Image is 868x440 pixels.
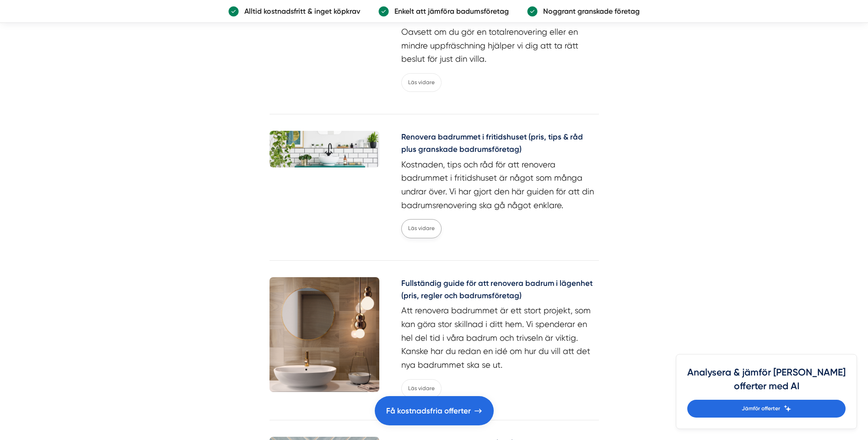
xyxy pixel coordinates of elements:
[401,131,599,158] a: Renovera badrummet i fritidshuset (pris, tips & råd plus granskade badrumsföretag)
[538,5,640,17] p: Noggrant granskade företag
[270,277,379,392] img: Fullständig guide för att renovera badrum i lägenhet (pris, regler och badrumsföretag)
[401,277,599,304] a: Fullständig guide för att renovera badrum i lägenhet (pris, regler och badrumsföretag)
[401,73,442,92] a: Läs vidare
[389,5,509,17] p: Enkelt att jämföra badumsföretag
[401,219,442,238] a: Läs vidare
[687,365,846,400] h4: Analysera & jämför [PERSON_NAME] offerter med AI
[401,379,442,398] a: Läs vidare
[742,404,780,413] span: Jämför offerter
[375,396,494,425] a: Få kostnadsfria offerter
[386,405,471,417] span: Få kostnadsfria offerter
[687,400,846,418] a: Jämför offerter
[401,304,599,371] p: Att renovera badrummet är ett stort projekt, som kan göra stor skillnad i ditt hem. Vi spenderar ...
[270,131,379,167] img: Renovera badrummet i fritidshuset (pris, tips & råd plus granskade badrumsföretag)
[401,158,599,212] p: Kostnaden, tips och råd för att renovera badrummet i fritidshuset är något som många undrar över....
[239,5,360,17] p: Alltid kostnadsfritt & inget köpkrav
